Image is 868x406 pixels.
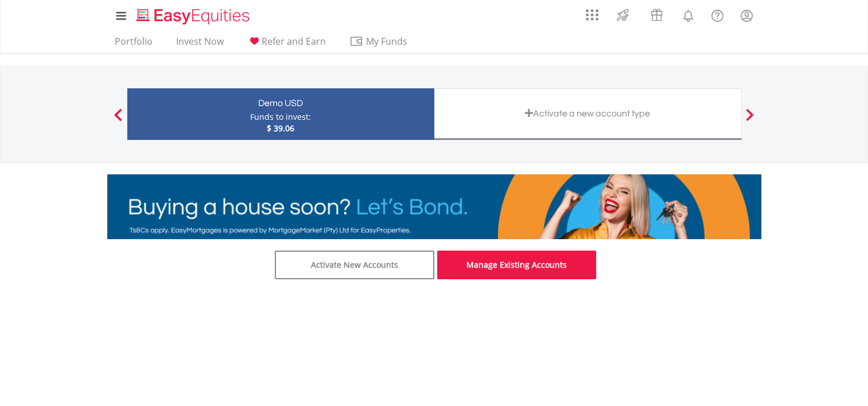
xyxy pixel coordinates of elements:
[134,95,427,111] div: Demo USD
[613,6,632,24] img: thrive-v2.svg
[243,36,330,53] a: Refer and Earn
[437,251,597,279] a: Manage Existing Accounts
[441,106,734,122] div: Activate a new account type
[732,3,761,28] a: My Profile
[703,3,732,26] a: FAQ's and Support
[262,35,326,48] span: Refer and Earn
[267,123,294,134] span: $ 39.06
[578,3,606,21] a: AppsGrid
[250,111,311,123] div: Funds to invest:
[674,3,703,26] a: Notifications
[275,251,434,279] a: Activate New Accounts
[349,34,425,49] span: My Funds
[172,36,228,53] a: Invest Now
[586,9,598,21] img: grid-menu-icon.svg
[132,3,254,26] a: Home page
[640,3,674,24] a: Vouchers
[647,6,666,24] img: vouchers-v2.svg
[134,7,254,26] img: EasyEquities_Logo.png
[107,174,761,239] img: EasyMortage Promotion Banner
[110,36,157,53] a: Portfolio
